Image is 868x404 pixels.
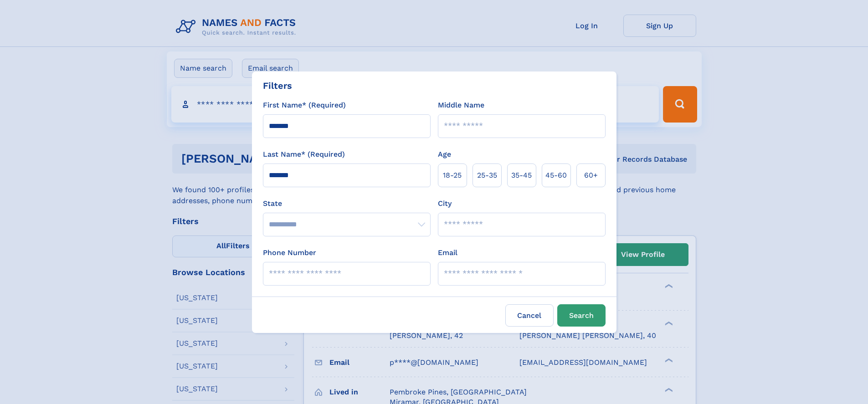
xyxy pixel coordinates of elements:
[511,170,532,181] span: 35‑45
[438,149,451,160] label: Age
[477,170,497,181] span: 25‑35
[505,304,554,327] label: Cancel
[545,170,567,181] span: 45‑60
[443,170,462,181] span: 18‑25
[557,304,606,327] button: Search
[263,247,316,258] label: Phone Number
[438,100,484,111] label: Middle Name
[263,79,292,92] div: Filters
[263,149,345,160] label: Last Name* (Required)
[438,247,457,258] label: Email
[263,100,346,111] label: First Name* (Required)
[263,198,431,209] label: State
[438,198,452,209] label: City
[584,170,598,181] span: 60+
